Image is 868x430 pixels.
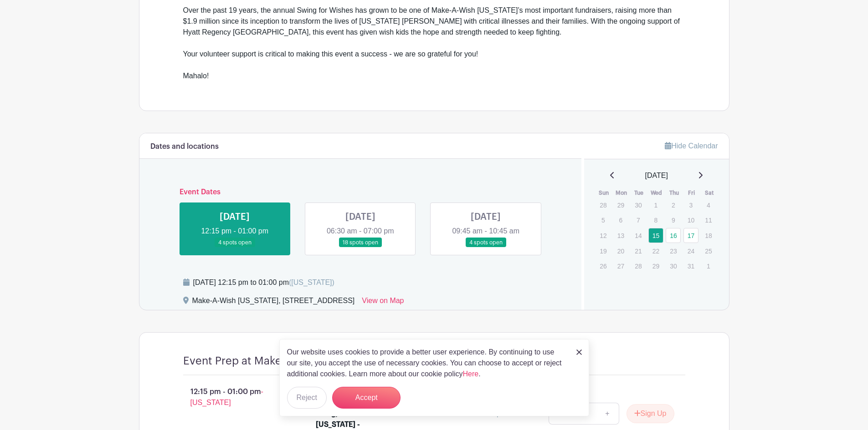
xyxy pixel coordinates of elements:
[192,295,355,310] div: Make-A-Wish [US_STATE], [STREET_ADDRESS]
[645,170,668,181] span: [DATE]
[595,188,613,197] th: Sun
[576,349,582,355] img: close_button-5f87c8562297e5c2d7936805f587ecaba9071eb48480494691a3f1689db116b3.svg
[701,213,716,227] p: 11
[701,259,716,273] p: 1
[596,244,611,258] p: 19
[596,213,611,227] p: 5
[183,5,685,81] div: Over the past 19 years, the annual Swing for Wishes has grown to be one of Make-A-Wish [US_STATE]...
[287,387,327,409] button: Reject
[631,198,646,212] p: 30
[183,354,488,368] h4: Event Prep at Make-A-Wish [US_STATE] - [STREET_ADDRESS]
[613,188,631,197] th: Mon
[613,244,628,258] p: 20
[648,259,663,273] p: 29
[648,188,666,197] th: Wed
[666,259,681,273] p: 30
[666,213,681,227] p: 9
[701,228,716,243] p: 18
[289,278,334,286] span: ([US_STATE])
[631,213,646,227] p: 7
[613,198,628,212] p: 29
[683,244,699,258] p: 24
[631,259,646,273] p: 28
[169,383,302,412] p: 12:15 pm - 01:00 pm
[596,198,611,212] p: 28
[700,188,718,197] th: Sat
[596,403,619,425] a: +
[172,188,549,197] h6: Event Dates
[332,387,401,409] button: Accept
[666,244,681,258] p: 23
[648,244,663,258] p: 22
[613,228,628,243] p: 13
[287,347,567,379] p: Our website uses cookies to provide a better user experience. By continuing to use our site, you ...
[630,188,648,197] th: Tue
[683,213,699,227] p: 10
[362,295,404,310] a: View on Map
[596,259,611,273] p: 26
[631,244,646,258] p: 21
[613,213,628,227] p: 6
[665,188,683,197] th: Thu
[631,228,646,243] p: 14
[683,228,699,243] a: 17
[666,228,681,243] a: 16
[666,198,681,212] p: 2
[648,213,663,227] p: 8
[648,198,663,212] p: 1
[701,198,716,212] p: 4
[150,142,219,151] h6: Dates and locations
[683,188,701,197] th: Fri
[193,277,334,288] div: [DATE] 12:15 pm to 01:00 pm
[665,142,718,150] a: Hide Calendar
[463,370,479,378] a: Here
[683,198,699,212] p: 3
[701,244,716,258] p: 25
[627,404,674,423] button: Sign Up
[613,259,628,273] p: 27
[683,259,699,273] p: 31
[648,228,663,243] a: 15
[596,228,611,243] p: 12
